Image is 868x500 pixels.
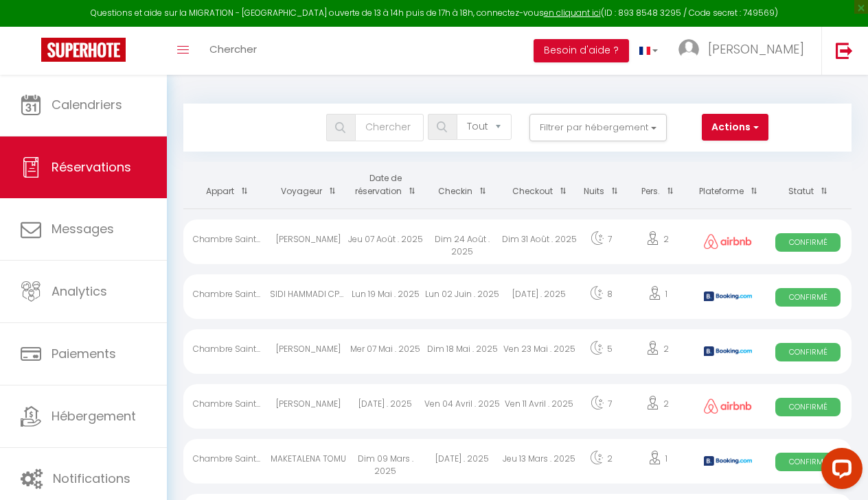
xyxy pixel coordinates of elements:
[347,162,424,209] th: Sort by booking date
[424,162,501,209] th: Sort by checkin
[529,114,667,141] button: Filtrer par hébergement
[702,114,768,141] button: Actions
[52,407,136,425] span: Hébergement
[41,38,126,62] img: Super Booking
[52,96,122,113] span: Calendriers
[270,162,347,209] th: Sort by guest
[52,158,131,176] span: Réservations
[52,283,107,300] span: Analytics
[678,39,699,60] img: ...
[53,470,130,487] span: Notifications
[534,39,629,62] button: Besoin d'aide ?
[765,162,852,209] th: Sort by status
[199,27,267,75] a: Chercher
[52,220,114,237] span: Messages
[668,27,821,75] a: ... [PERSON_NAME]
[183,162,270,209] th: Sort by rentals
[209,42,257,56] span: Chercher
[624,162,691,209] th: Sort by people
[544,7,601,19] a: en cliquant ici
[708,40,804,58] span: [PERSON_NAME]
[355,114,424,141] input: Chercher
[501,162,578,209] th: Sort by checkout
[692,162,765,209] th: Sort by channel
[810,442,868,500] iframe: LiveChat chat widget
[836,42,853,59] img: logout
[578,162,624,209] th: Sort by nights
[52,345,116,362] span: Paiements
